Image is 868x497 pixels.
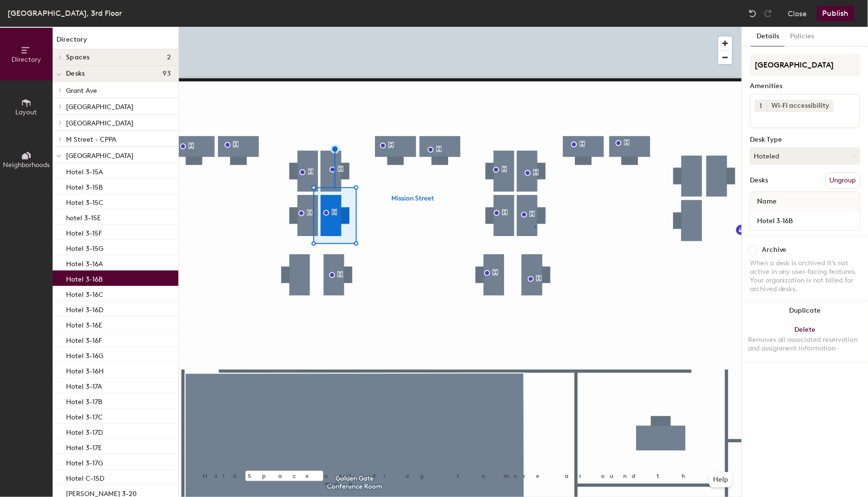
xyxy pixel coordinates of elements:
[742,320,868,362] button: DeleteRemoves all associated reservation and assignment information
[66,181,103,192] p: Hotel 3-15B
[767,100,834,112] div: Wi-Fi accessibility
[788,6,807,21] button: Close
[66,456,103,467] p: Hotel 3-17G
[3,161,50,169] span: Neighborhoods
[66,410,103,421] p: Hotel 3-17C
[66,211,101,222] p: hotel 3-15E
[748,9,758,18] img: Undo
[709,472,732,487] button: Help
[66,54,90,61] span: Spaces
[762,246,787,254] div: Archive
[11,56,41,64] span: Directory
[66,87,97,95] span: Grant Ave
[817,6,855,21] button: Publish
[66,136,116,144] span: M Street - CPPA
[66,226,102,237] p: Hotel 3-15F
[66,257,103,268] p: Hotel 3-16A
[825,172,860,189] button: Ungroup
[8,7,122,19] div: [GEOGRAPHIC_DATA], 3rd Floor
[755,100,767,112] button: 1
[750,147,860,165] button: Hoteled
[66,303,103,314] p: Hotel 3-16D
[66,395,102,406] p: Hotel 3-17B
[66,472,104,483] p: Hotel C-15D
[53,34,178,49] h1: Directory
[750,177,768,184] div: Desks
[163,70,171,78] span: 93
[763,9,773,18] img: Redo
[66,364,104,375] p: Hotel 3-16H
[751,27,785,46] button: Details
[66,334,102,345] p: Hotel 3-16F
[760,101,762,111] span: 1
[66,70,85,78] span: Desks
[66,103,133,111] span: [GEOGRAPHIC_DATA]
[66,196,103,207] p: Hotel 3-15C
[748,336,862,353] div: Removes all associated reservation and assignment information
[66,119,133,127] span: [GEOGRAPHIC_DATA]
[66,165,103,176] p: Hotel 3-15A
[785,27,820,46] button: Policies
[752,193,781,210] span: Name
[66,288,103,299] p: Hotel 3-16C
[66,380,102,391] p: Hotel 3-17A
[66,242,103,253] p: Hotel 3-15G
[742,301,868,320] button: Duplicate
[16,108,37,116] span: Layout
[66,426,103,437] p: Hotel 3-17D
[66,152,133,160] span: [GEOGRAPHIC_DATA]
[167,54,171,61] span: 2
[750,259,860,294] div: When a desk is archived it's not active in any user-facing features. Your organization is not bil...
[752,214,858,227] input: Unnamed desk
[750,82,860,90] div: Amenities
[750,136,860,144] div: Desk Type
[66,441,102,452] p: Hotel 3-17E
[66,349,103,360] p: Hotel 3-16G
[66,318,102,329] p: Hotel 3-16E
[66,272,103,283] p: Hotel 3-16B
